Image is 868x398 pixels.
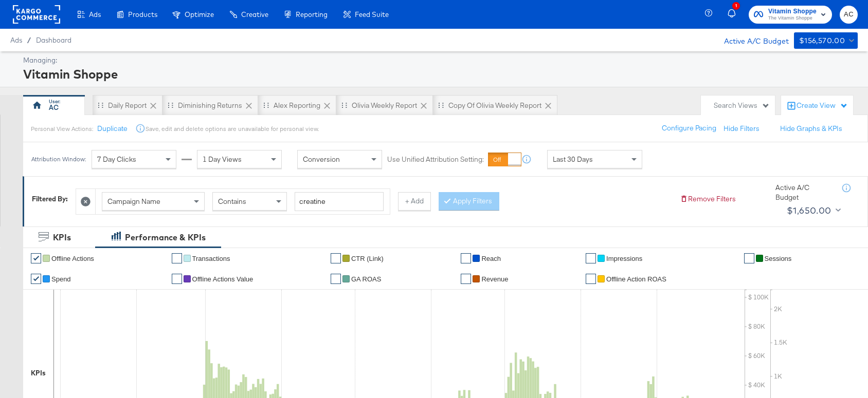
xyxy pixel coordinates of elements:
[98,102,103,108] div: Drag to reorder tab
[351,275,382,283] span: GA ROAS
[97,155,136,164] span: 7 Day Clicks
[438,102,444,108] div: Drag to reorder tab
[341,102,347,108] div: Drag to reorder tab
[192,275,254,283] span: Offline Actions Value
[172,253,182,263] a: ✔
[31,274,41,284] a: ✔
[97,124,128,134] button: Duplicate
[780,124,842,134] button: Hide Graphs & KPIs
[387,155,484,164] label: Use Unified Attribution Setting:
[51,255,94,262] span: Offline Actions
[775,183,832,202] div: Active A/C Budget
[461,253,471,263] a: ✔
[23,55,855,65] div: Managing:
[794,32,858,49] button: $156,570.00
[714,101,770,110] div: Search Views
[797,101,848,111] div: Create View
[296,10,328,18] span: Reporting
[844,9,854,21] span: AC
[783,202,843,219] button: $1,650.00
[481,275,508,283] span: Revenue
[398,192,431,211] button: + Add
[185,10,214,18] span: Optimize
[331,253,341,263] a: ✔
[32,194,68,204] div: Filtered By:
[732,2,740,10] div: 1
[36,36,71,44] a: Dashboard
[655,119,724,138] button: Configure Pacing
[128,10,157,18] span: Products
[241,10,268,18] span: Creative
[606,255,642,262] span: Impressions
[481,255,501,262] span: Reach
[553,155,593,164] span: Last 30 Days
[295,192,384,211] input: Enter a search term
[303,155,340,164] span: Conversion
[680,194,736,204] button: Remove Filters
[10,36,22,44] span: Ads
[31,368,46,378] div: KPIs
[799,34,845,47] div: $156,570.00
[606,275,666,283] span: Offline Action ROAS
[31,156,86,163] div: Attribution Window:
[840,6,858,24] button: AC
[125,232,206,243] div: Performance & KPIs
[724,124,759,134] button: Hide Filters
[31,125,93,133] div: Personal View Actions:
[31,253,41,263] a: ✔
[448,101,541,110] div: Copy of Olivia Weekly Report
[726,5,744,25] button: 1
[274,101,320,110] div: Alex Reporting
[203,155,242,164] span: 1 Day Views
[178,101,242,110] div: Diminishing Returns
[53,232,71,243] div: KPIs
[22,36,36,44] span: /
[765,255,792,262] span: Sessions
[263,102,269,108] div: Drag to reorder tab
[107,197,160,206] span: Campaign Name
[351,255,384,262] span: CTR (Link)
[586,253,596,263] a: ✔
[461,274,471,284] a: ✔
[768,6,817,17] span: Vitamin Shoppe
[172,274,182,284] a: ✔
[218,197,246,206] span: Contains
[787,203,831,218] div: $1,650.00
[768,14,817,23] span: The Vitamin Shoppe
[108,101,147,110] div: Daily Report
[331,274,341,284] a: ✔
[168,102,173,108] div: Drag to reorder tab
[749,6,832,24] button: Vitamin ShoppeThe Vitamin Shoppe
[192,255,230,262] span: Transactions
[744,253,754,263] a: ✔
[89,10,101,18] span: Ads
[146,125,319,133] div: Save, edit and delete options are unavailable for personal view.
[51,275,71,283] span: Spend
[713,32,789,48] div: Active A/C Budget
[23,65,855,83] div: Vitamin Shoppe
[49,103,59,112] div: AC
[352,101,417,110] div: Olivia Weekly Report
[586,274,596,284] a: ✔
[355,10,389,18] span: Feed Suite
